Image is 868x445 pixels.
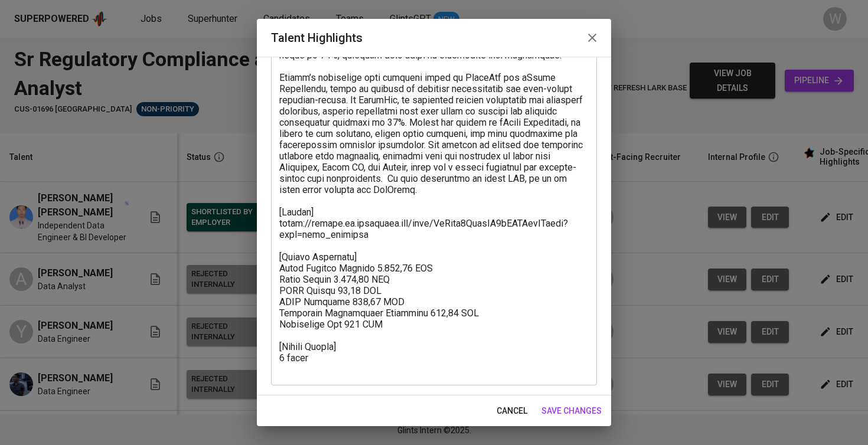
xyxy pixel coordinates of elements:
button: save changes [537,400,606,422]
span: cancel [497,404,527,418]
button: cancel [492,400,532,422]
h2: Talent Highlights [271,28,597,47]
span: save changes [541,404,602,418]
